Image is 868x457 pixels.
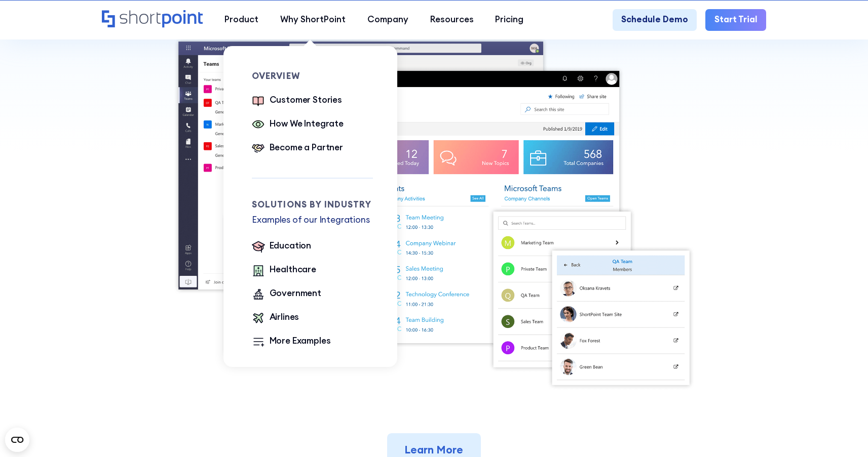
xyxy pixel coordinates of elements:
div: Resources [430,13,474,26]
a: Become a Partner [252,141,343,156]
div: Customer Stories [270,94,342,107]
div: Education [270,239,311,253]
a: How We Integrate [252,117,344,133]
a: Airlines [252,311,299,326]
a: More Examples [252,335,330,350]
div: How We Integrate [270,117,344,131]
a: Education [252,239,311,255]
a: Company [356,9,419,31]
div: Airlines [270,311,299,324]
iframe: Chat Widget [686,340,868,457]
div: Product [224,13,258,26]
button: Open CMP widget [5,428,29,452]
a: Product [214,9,270,31]
div: Solutions by Industry [252,200,373,209]
div: Government [270,287,321,300]
div: Overview [252,72,373,80]
a: Home [102,10,203,29]
div: More Examples [270,335,331,348]
div: Healthcare [270,263,316,276]
a: Pricing [484,9,535,31]
a: Why ShortPoint [270,9,357,31]
div: Pricing [495,13,523,26]
div: Become a Partner [270,141,343,154]
div: Why ShortPoint [280,13,346,26]
a: Healthcare [252,263,316,278]
a: Resources [419,9,484,31]
a: Schedule Demo [613,9,697,31]
div: Company [367,13,408,26]
a: Start Trial [705,9,766,31]
a: Customer Stories [252,94,342,109]
a: Government [252,287,321,302]
p: Examples of our Integrations [252,214,373,227]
